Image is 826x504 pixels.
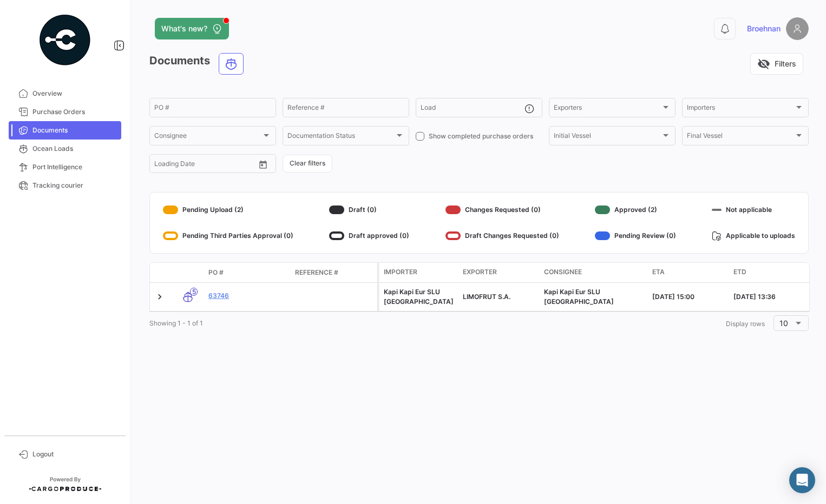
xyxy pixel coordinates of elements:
datatable-header-cell: ETD [729,263,810,282]
datatable-header-cell: ETA [648,263,729,282]
div: Approved (2) [595,201,676,218]
span: Exporters [554,105,661,113]
span: Initial Vessel [554,134,661,141]
div: Applicable to uploads [712,227,795,244]
span: Exporter [463,267,497,277]
span: Importers [687,105,794,113]
div: [DATE] 15:00 [652,292,725,302]
span: Final Vessel [687,134,794,141]
datatable-header-cell: Exporter [458,263,540,282]
div: [DATE] 13:36 [733,292,806,302]
span: Reference # [295,268,338,277]
div: Abrir Intercom Messenger [789,467,815,493]
button: What's new? [155,18,229,39]
span: ETD [733,267,746,277]
img: powered-by.png [38,13,92,67]
span: Logout [32,449,117,459]
h3: Documents [149,53,247,75]
span: PO # [208,268,224,277]
div: Draft Changes Requested (0) [445,227,559,244]
div: LIMOFRUT S.A. [463,292,535,302]
span: 5 [190,288,198,296]
div: Not applicable [712,201,795,218]
span: Port Intelligence [32,162,117,172]
div: Draft (0) [329,201,409,218]
datatable-header-cell: Transport mode [172,268,204,277]
button: Ocean [219,54,243,74]
span: Ocean Loads [32,144,117,154]
span: Showing 1 - 1 of 1 [149,319,203,327]
div: Pending Upload (2) [163,201,293,218]
div: Draft approved (0) [329,227,409,244]
span: Broehnan [747,23,781,34]
div: Kapi Kapi Eur SLU [GEOGRAPHIC_DATA] [384,287,454,307]
span: Show completed purchase orders [429,131,533,141]
datatable-header-cell: Consignee [540,263,648,282]
a: Overview [9,84,121,103]
a: Documents [9,121,121,140]
span: Documentation Status [287,134,395,141]
input: From [154,162,169,169]
a: Port Intelligence [9,158,121,176]
datatable-header-cell: PO # [204,263,291,282]
span: Tracking courier [32,181,117,190]
input: To [177,162,225,169]
datatable-header-cell: Importer [377,263,458,282]
span: What's new? [161,23,207,34]
span: Documents [32,125,117,135]
span: Importer [384,267,417,277]
span: ETA [652,267,665,277]
a: Purchase Orders [9,103,121,121]
a: Expand/Collapse Row [154,291,165,302]
span: Overview [32,89,117,98]
button: Clear filters [283,155,332,173]
div: Pending Third Parties Approval (0) [163,227,293,244]
span: Consignee [544,267,582,277]
span: Display rows [726,320,765,328]
span: Purchase Orders [32,107,117,117]
span: 10 [779,319,788,328]
span: visibility_off [757,57,770,70]
datatable-header-cell: Reference # [291,263,377,282]
div: Pending Review (0) [595,227,676,244]
img: placeholder-user.png [786,17,809,40]
a: 63746 [208,291,286,301]
a: Tracking courier [9,176,121,195]
button: Open calendar [255,156,271,173]
div: Changes Requested (0) [445,201,559,218]
span: Kapi Kapi Eur SLU Hamburgo [544,288,614,306]
button: visibility_offFilters [750,53,803,75]
span: Consignee [154,134,261,141]
a: Ocean Loads [9,140,121,158]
